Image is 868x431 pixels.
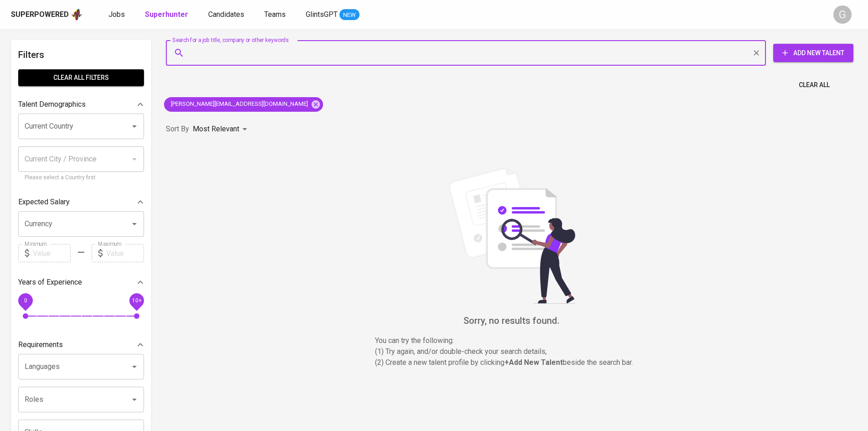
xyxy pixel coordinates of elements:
[128,120,141,133] button: Open
[208,10,244,19] span: Candidates
[18,197,70,208] p: Expected Salary
[166,124,189,135] p: Sort By
[18,99,86,110] p: Talent Demographics
[132,297,141,304] span: 10+
[193,124,239,135] p: Most Relevant
[18,69,144,86] button: Clear All filters
[193,121,250,138] div: Most Relevant
[773,44,853,62] button: Add New Talent
[108,9,127,21] a: Jobs
[375,357,648,368] p: (2) Create a new talent profile by clicking beside the search bar.
[18,47,144,62] h6: Filters
[339,10,360,20] span: NEW
[24,297,27,304] span: 0
[443,167,580,304] img: file_searching.svg
[18,95,144,114] div: Talent Demographics
[108,10,125,19] span: Jobs
[264,10,286,19] span: Teams
[18,273,144,291] div: Years of Experience
[208,9,246,21] a: Candidates
[375,335,648,346] p: You can try the following :
[306,10,338,19] span: GlintsGPT
[145,10,188,19] b: Superhunter
[33,244,71,262] input: Value
[264,9,288,21] a: Teams
[833,5,852,24] div: G
[26,72,137,83] span: Clear All filters
[128,218,141,230] button: Open
[166,313,857,328] h6: Sorry, no results found.
[25,173,138,182] p: Please select a Country first
[11,10,69,20] div: Superpowered
[18,336,144,354] div: Requirements
[128,360,141,373] button: Open
[18,277,82,288] p: Years of Experience
[18,193,144,211] div: Expected Salary
[18,339,63,350] p: Requirements
[799,79,830,91] span: Clear All
[504,358,563,367] b: + Add New Talent
[781,47,846,59] span: Add New Talent
[164,97,323,112] div: [PERSON_NAME][EMAIL_ADDRESS][DOMAIN_NAME]
[750,47,763,59] button: Clear
[375,346,648,357] p: (1) Try again, and/or double-check your search details,
[795,77,833,93] button: Clear All
[11,8,83,21] a: Superpoweredapp logo
[106,244,144,262] input: Value
[128,393,141,406] button: Open
[306,9,360,21] a: GlintsGPT NEW
[164,100,313,109] span: [PERSON_NAME][EMAIL_ADDRESS][DOMAIN_NAME]
[71,8,83,21] img: app logo
[145,9,190,21] a: Superhunter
